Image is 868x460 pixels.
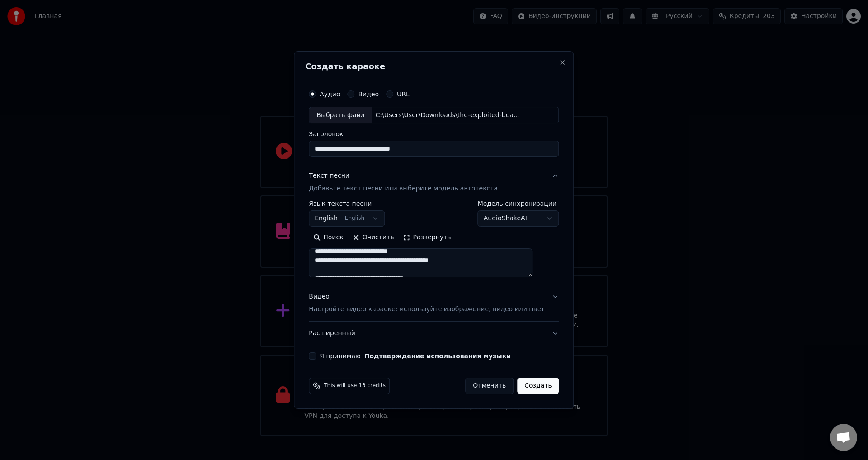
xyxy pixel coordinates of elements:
[320,353,511,359] label: Я принимаю
[309,305,544,314] p: Настройте видео караоке: используйте изображение, видео или цвет
[309,131,559,138] label: Заголовок
[517,378,559,394] button: Создать
[309,293,544,314] div: Видео
[309,185,498,194] p: Добавьте текст песни или выберите модель автотекста
[364,353,511,359] button: Я принимаю
[309,201,385,207] label: Язык текста песни
[478,201,559,207] label: Модель синхронизации
[309,165,559,201] button: Текст песниДобавьте текст песни или выберите модель автотекста
[309,107,372,123] div: Выбрать файл
[309,172,349,181] div: Текст песни
[398,231,455,245] button: Развернуть
[348,231,399,245] button: Очистить
[320,91,340,97] label: Аудио
[358,91,379,97] label: Видео
[309,322,559,345] button: Расширенный
[372,111,525,120] div: C:\Users\User\Downloads\the-exploited-beat-the-bastards.mp3
[309,285,559,322] button: ВидеоНастройте видео караоке: используйте изображение, видео или цвет
[305,62,562,71] h2: Создать караоке
[309,201,559,285] div: Текст песниДобавьте текст песни или выберите модель автотекста
[324,382,386,389] span: This will use 13 credits
[465,378,514,394] button: Отменить
[309,231,348,245] button: Поиск
[397,91,410,97] label: URL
